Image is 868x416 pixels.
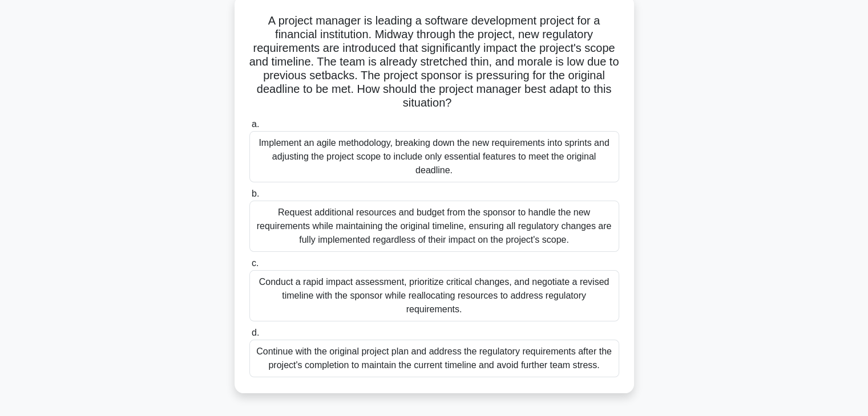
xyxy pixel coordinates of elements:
[252,328,259,337] span: d.
[249,131,619,182] div: Implement an agile methodology, breaking down the new requirements into sprints and adjusting the...
[248,14,620,111] h5: A project manager is leading a software development project for a financial institution. Midway t...
[252,258,259,268] span: c.
[249,201,619,252] div: Request additional resources and budget from the sponsor to handle the new requirements while mai...
[252,119,259,129] span: a.
[249,340,619,377] div: Continue with the original project plan and address the regulatory requirements after the project...
[252,189,259,198] span: b.
[249,270,619,321] div: Conduct a rapid impact assessment, prioritize critical changes, and negotiate a revised timeline ...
